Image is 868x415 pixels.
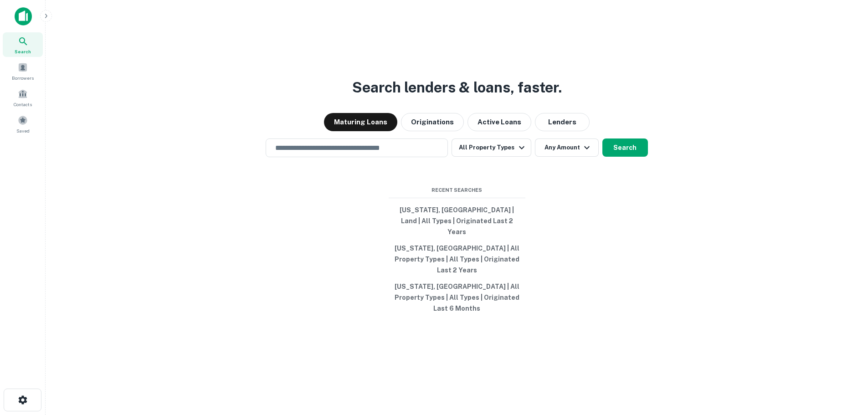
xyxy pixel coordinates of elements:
button: Any Amount [535,138,599,157]
img: capitalize-icon.png [15,7,32,26]
button: Active Loans [467,113,531,131]
h3: Search lenders & loans, faster. [352,77,562,98]
span: Search [15,48,31,55]
button: [US_STATE], [GEOGRAPHIC_DATA] | Land | All Types | Originated Last 2 Years [389,202,525,240]
a: Search [3,32,43,57]
button: Lenders [535,113,590,131]
button: Maturing Loans [324,113,397,131]
span: Contacts [14,101,32,108]
button: [US_STATE], [GEOGRAPHIC_DATA] | All Property Types | All Types | Originated Last 6 Months [389,278,525,317]
button: All Property Types [452,138,531,157]
button: Search [602,138,648,157]
span: Recent Searches [389,186,525,194]
button: [US_STATE], [GEOGRAPHIC_DATA] | All Property Types | All Types | Originated Last 2 Years [389,240,525,278]
iframe: Chat Widget [822,342,868,386]
a: Saved [3,112,43,136]
span: Borrowers [12,74,34,82]
a: Borrowers [3,59,43,83]
span: Saved [16,127,30,134]
a: Contacts [3,85,43,110]
button: Originations [401,113,464,131]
